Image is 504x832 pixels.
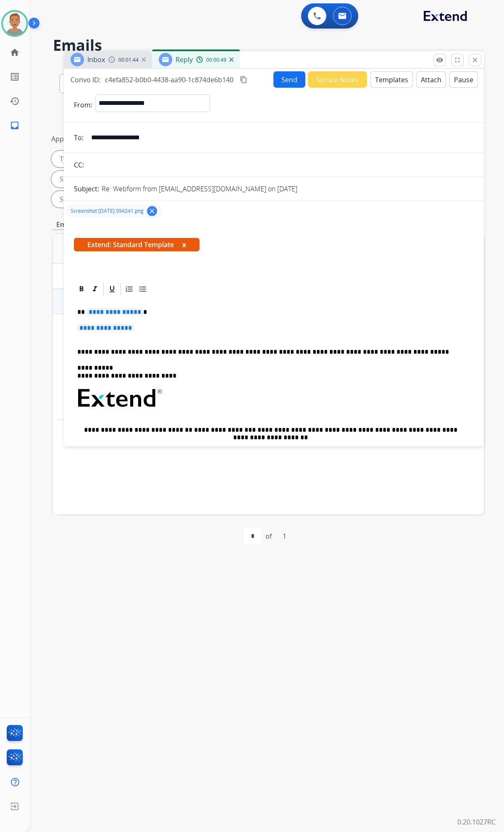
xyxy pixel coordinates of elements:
button: Send [273,71,305,88]
h2: Emails [53,37,484,54]
p: To: [74,133,84,143]
div: Status: On-hold – Internal [51,171,160,188]
p: Re: Webform from [EMAIL_ADDRESS][DOMAIN_NAME] on [DATE] [102,184,297,194]
div: Underline [106,283,118,295]
p: Emails (2) [53,219,90,230]
mat-icon: list_alt [10,72,20,82]
span: Inbox [87,55,105,64]
div: Type: Reguard CS [51,151,135,167]
mat-icon: content_copy [240,76,247,83]
span: 00:01:44 [118,57,139,63]
button: Secure Notes [308,71,367,88]
button: Templates [370,71,413,88]
span: Extend: Standard Template [74,238,199,251]
p: Convo ID: [71,75,101,85]
button: x [182,240,186,250]
button: Pause [449,71,478,88]
div: Status: On Hold - Servicers [51,191,164,208]
span: Screenshot [DATE] 094241.png [71,208,144,214]
p: 0.20.1027RC [457,817,496,827]
mat-icon: home [10,47,20,57]
div: Bullet List [136,283,149,295]
mat-icon: fullscreen [454,56,461,64]
div: Bold [75,283,88,295]
span: Reply [176,55,193,64]
div: of [265,531,272,541]
mat-icon: inbox [10,120,20,130]
mat-icon: remove_red_eye [436,56,444,64]
mat-icon: history [10,96,20,106]
p: Applied filters: [51,134,97,144]
div: 1 [276,528,293,545]
p: CC: [74,160,84,170]
span: c4efa852-b0b0-4438-aa90-1c874de6b140 [105,75,234,84]
p: From: [74,100,92,110]
div: Ordered List [123,283,136,295]
div: Italic [89,283,101,295]
span: 00:00:49 [206,57,226,63]
mat-icon: close [471,56,479,64]
img: avatar [3,12,26,35]
button: Attach [416,71,446,88]
p: Subject: [74,184,99,194]
mat-icon: clear [148,207,156,215]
